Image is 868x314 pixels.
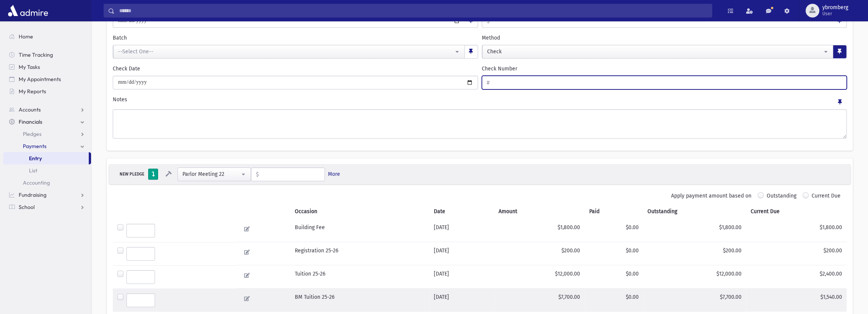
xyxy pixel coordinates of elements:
a: Time Tracking [3,49,91,61]
label: Outstanding [767,192,796,203]
a: Accounting [3,177,91,189]
span: School [19,204,35,210]
span: $ [251,168,259,182]
td: $0.00 [585,242,643,265]
a: Payments [3,140,91,152]
a: School [3,201,91,213]
a: Entry [3,152,89,164]
a: Pledges [3,128,91,140]
td: $1,800.00 [494,218,585,242]
td: [DATE] [429,242,494,265]
button: Parlor Meeting 22 [177,167,251,181]
th: Outstanding [643,203,746,220]
span: Payments [23,143,46,150]
th: Date [429,203,494,220]
td: Registration 25-26 [290,242,429,265]
th: Current Due [746,203,847,220]
a: My Appointments [3,73,91,85]
td: $0.00 [585,218,643,242]
td: Tuition 25-26 [290,265,429,288]
span: Pledges [23,131,42,137]
td: $12,000.00 [494,265,585,288]
label: Method [482,34,500,42]
span: Fundraising [19,191,46,198]
td: $0.00 [585,288,643,312]
td: $0.00 [585,265,643,288]
th: Occasion [290,203,429,220]
td: [DATE] [429,288,494,312]
a: My Reports [3,85,91,97]
span: ybromberg [822,5,848,11]
span: Home [19,33,33,40]
a: Fundraising [3,189,91,201]
span: Accounting [23,179,50,186]
td: BM Tuition 25-26 [290,288,429,312]
td: [DATE] [429,218,494,242]
span: My Tasks [19,64,40,70]
button: --Select One-- [113,45,465,59]
th: Amount [494,203,585,220]
a: Financials [3,116,91,128]
label: Current Due [812,192,841,203]
span: # [482,76,490,90]
span: User [822,11,848,17]
img: AdmirePro [6,3,50,18]
a: My Tasks [3,61,91,73]
td: $200.00 [643,242,746,265]
td: [DATE] [429,265,494,288]
div: --Select One-- [118,48,454,56]
td: $2,400.00 [746,265,847,288]
span: My Appointments [19,76,61,83]
button: Check [482,45,834,59]
label: Notes [113,96,127,106]
label: Apply payment amount based on [671,192,751,200]
label: Check Number [482,65,517,73]
div: Parlor Meeting 22 [182,170,240,178]
td: $200.00 [494,242,585,265]
td: $7,700.00 [643,288,746,312]
div: Check [487,48,823,56]
a: More [328,170,340,178]
label: Check Date [113,65,140,73]
input: Search [115,4,712,18]
span: My Reports [19,88,46,95]
td: $12,000.00 [643,265,746,288]
td: $200.00 [746,242,847,265]
a: Accounts [3,104,91,116]
td: $1,540.00 [746,288,847,312]
a: Home [3,30,91,43]
td: $1,800.00 [746,218,847,242]
span: Entry [29,155,42,162]
span: Accounts [19,106,41,113]
td: $1,800.00 [643,218,746,242]
span: Financials [19,118,42,125]
a: List [3,164,91,177]
td: Building Fee [290,218,429,242]
label: Batch [113,34,127,42]
span: Time Tracking [19,51,53,58]
td: $7,700.00 [494,288,585,312]
span: List [29,167,37,174]
div: NEW PLEDGE [117,171,147,178]
th: Paid [585,203,643,220]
